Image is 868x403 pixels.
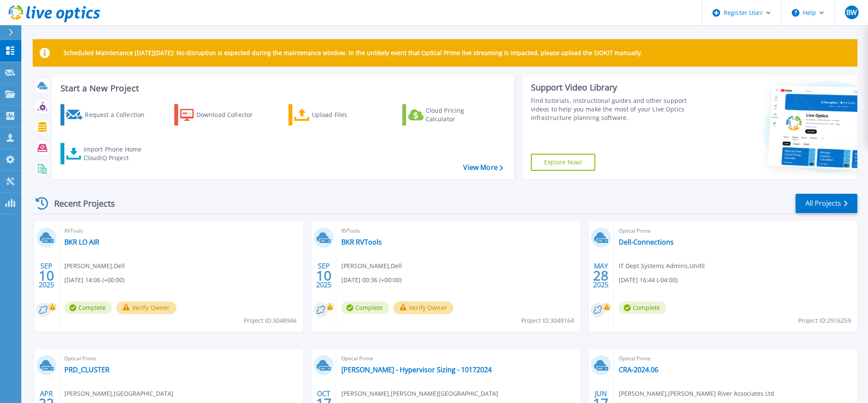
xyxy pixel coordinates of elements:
[312,106,380,123] div: Upload Files
[174,104,269,126] a: Download Collector
[341,354,575,363] span: Optical Prime
[61,104,156,126] a: Request a Collection
[619,226,852,236] span: Optical Prime
[64,261,125,271] span: [PERSON_NAME] , Dell
[63,50,643,56] p: Scheduled Maintenance [DATE][DATE]: No disruption is expected during the maintenance window. In t...
[196,106,265,123] div: Download Collector
[64,226,298,236] span: RVTools
[61,84,503,93] h3: Start a New Project
[64,275,124,285] span: [DATE] 14:06 (+00:00)
[593,272,608,279] span: 28
[463,164,503,172] a: View More
[288,104,384,126] a: Upload Files
[619,275,678,285] span: [DATE] 16:44 (-04:00)
[341,275,401,285] span: [DATE] 00:36 (+00:00)
[316,260,332,291] div: SEP 2025
[531,96,702,122] div: Find tutorials, instructional guides and other support videos to help you make the most of your L...
[796,194,857,213] a: All Projects
[341,365,492,374] a: [PERSON_NAME] - Hypervisor Sizing - 10172024
[64,301,112,314] span: Complete
[426,106,494,123] div: Cloud Pricing Calculator
[619,238,674,246] a: Dell-Connections
[593,260,609,291] div: MAY 2025
[116,301,176,314] button: Verify Owner
[393,301,453,314] button: Verify Owner
[84,145,150,162] div: Import Phone Home CloudIQ Project
[521,316,574,325] span: Project ID: 3048164
[64,389,173,398] span: [PERSON_NAME] , [GEOGRAPHIC_DATA]
[619,301,666,314] span: Complete
[341,389,498,398] span: [PERSON_NAME] , [PERSON_NAME][GEOGRAPHIC_DATA]
[531,154,596,171] a: Explore Now!
[341,301,389,314] span: Complete
[341,238,382,246] a: BKR RVTools
[798,316,851,325] span: Project ID: 2916259
[531,82,702,93] div: Support Video Library
[39,272,54,279] span: 10
[244,316,297,325] span: Project ID: 3048946
[619,389,774,398] span: [PERSON_NAME] , [PERSON_NAME] River Associates Ltd
[64,365,110,374] a: PRD_CLUSTER
[619,261,705,271] span: IT Dept Systems Admins , Unitil
[619,354,852,363] span: Optical Prime
[64,354,298,363] span: Optical Prime
[846,9,857,16] span: BW
[402,104,497,126] a: Cloud Pricing Calculator
[341,261,402,271] span: [PERSON_NAME] , Dell
[33,193,127,214] div: Recent Projects
[38,260,55,291] div: SEP 2025
[341,226,575,236] span: RVTools
[85,106,153,123] div: Request a Collection
[619,365,658,374] a: CRA-2024.06
[316,272,332,279] span: 10
[64,238,99,246] a: BKR LO AIR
